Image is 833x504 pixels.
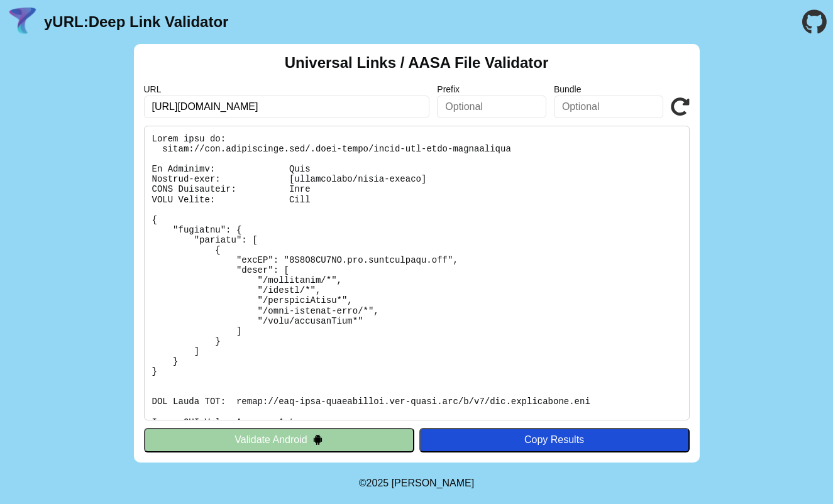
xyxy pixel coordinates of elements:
[144,96,430,118] input: Required
[6,6,39,38] img: yURL Logo
[312,434,323,445] img: droidIcon.svg
[437,84,546,94] label: Prefix
[392,478,475,488] a: Michael Ibragimchayev's Personal Site
[367,478,389,488] span: 2025
[426,434,683,446] div: Copy Results
[554,96,663,118] input: Optional
[419,428,690,452] button: Copy Results
[554,84,663,94] label: Bundle
[144,428,414,452] button: Validate Android
[44,13,228,31] a: yURL:Deep Link Validator
[144,84,430,94] label: URL
[285,54,549,72] h2: Universal Links / AASA File Validator
[144,126,690,420] pre: Lorem ipsu do: sitam://con.adipiscinge.sed/.doei-tempo/incid-utl-etdo-magnaaliqua En Adminimv: Qu...
[359,463,474,504] footer: ©
[437,96,546,118] input: Optional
